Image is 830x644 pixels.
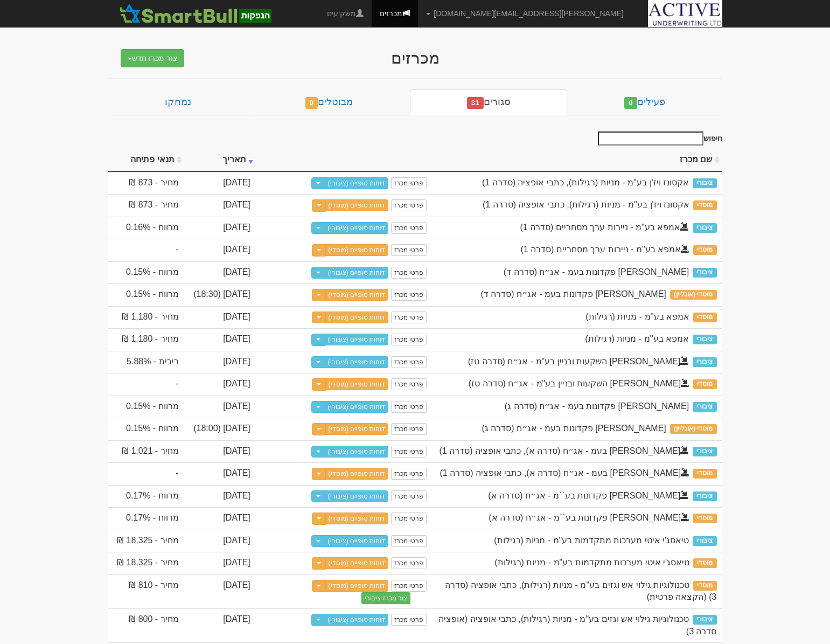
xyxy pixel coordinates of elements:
td: [DATE] [184,328,256,351]
a: פרטי מכרז [391,378,427,390]
td: מחיר - 18,325 ₪ [108,552,184,574]
td: מחיר - 810 ₪ [108,574,184,609]
td: מרווח - 0.17% [108,485,184,508]
span: מוסדי [693,581,716,591]
td: [DATE] [184,306,256,329]
a: מבוטלים [248,89,410,115]
span: נאייקס בעמ - אג״ח (סדרה א), כתבי אופציה (סדרה 1) [440,468,690,477]
a: דוחות סופיים (ציבורי) [325,267,389,279]
a: פרטי מכרז [391,557,427,569]
td: [DATE] [184,574,256,609]
td: - [108,373,184,396]
td: [DATE] [184,396,256,418]
a: דוחות סופיים (ציבורי) [325,177,389,189]
span: ספיר פקדונות בע``מ - אג״ח (סדרה א) [488,491,689,500]
span: טכנולוגיות גילוי אש וגזים בע''מ - מניות (רגילות), כתבי אופציה (אופציה סדרה 3) [438,614,717,636]
span: אמפא בע"מ - ניירות ערך מסחריים (סדרה 1) [520,223,689,232]
th: שם מכרז : activate to sort column ascending [432,148,722,172]
td: [DATE] [184,507,256,530]
a: פרטי מכרז [391,490,427,502]
a: פרטי מכרז [391,468,427,480]
td: [DATE] [184,462,256,485]
td: מחיר - 800 ₪ [108,608,184,642]
span: ציבורי [693,335,716,344]
td: מחיר - 18,325 ₪ [108,530,184,552]
a: פרטי מכרז [391,423,427,435]
span: אמפא בע"מ - ניירות ערך מסחריים (סדרה 1) [520,245,689,254]
div: מכרזים [205,49,625,67]
a: פרטי מכרז [391,401,427,413]
a: פרטי מכרז [391,614,427,626]
a: דוחות סופיים (מוסדי) [325,513,389,524]
button: צור מכרז חדש [121,49,185,67]
a: דוחות סופיים (מוסדי) [325,580,389,592]
span: 0 [305,97,318,109]
a: דוחות סופיים (מוסדי) [325,311,389,323]
td: מחיר - 873 ₪ [108,172,184,195]
a: פרטי מכרז [391,267,427,279]
span: מוסדי (אונליין) [670,290,717,300]
span: מוסדי (אונליין) [670,424,717,434]
input: חיפוש [598,131,703,146]
a: פעילים [567,89,722,115]
td: [DATE] [184,485,256,508]
span: ציבורי [693,615,716,625]
td: [DATE] [184,608,256,642]
span: ציבורי [693,223,716,233]
span: ספיר פקדונות בעמ - אג״ח (סדרה ג) [505,401,689,411]
a: דוחות סופיים (ציבורי) [325,614,389,626]
a: פרטי מכרז [391,289,427,301]
a: פרטי מכרז [391,311,427,323]
td: - [108,239,184,261]
a: דוחות סופיים (מוסדי) [325,289,389,301]
td: [DATE] [184,440,256,463]
td: מחיר - 1,180 ₪ [108,328,184,351]
a: פרטי מכרז [391,580,427,592]
span: מוסדי [693,558,716,568]
a: פרטי מכרז [391,334,427,345]
td: [DATE] [184,530,256,552]
span: ציבורי [693,178,716,188]
a: פרטי מכרז [391,222,427,234]
span: ציבורי [693,402,716,412]
a: דוחות סופיים (ציבורי) [325,222,389,234]
span: ספיר פקדונות בעמ - אג״ח (סדרה ג) [482,424,666,433]
th: תאריך : activate to sort column ascending [184,148,256,172]
button: צור מכרז ציבורי [361,592,410,604]
a: פרטי מכרז [391,446,427,458]
td: מרווח - 0.15% [108,261,184,284]
td: [DATE] [184,194,256,217]
td: [DATE] [184,373,256,396]
a: פרטי מכרז [391,356,427,368]
td: [DATE] (18:30) [184,283,256,306]
span: 31 [467,97,484,109]
span: מוסדי [693,469,716,479]
td: מחיר - 1,021 ₪ [108,440,184,463]
label: חיפוש [594,131,722,146]
td: מרווח - 0.15% [108,283,184,306]
span: 0 [624,97,637,109]
a: נמחקו [108,89,248,115]
a: פרטי מכרז [391,177,427,189]
span: טיאסג'י איטי מערכות מתקדמות בע"מ - מניות (רגילות) [494,536,689,545]
a: דוחות סופיים (ציבורי) [325,334,389,345]
a: פרטי מכרז [391,199,427,211]
td: מחיר - 873 ₪ [108,194,184,217]
span: ספיר פקדונות בעמ - אג״ח (סדרה ד) [481,289,666,299]
a: דוחות סופיים (ציבורי) [325,446,389,458]
span: פרשקובסקי השקעות ובניין בע"מ - אג״ח (סדרה טז) [469,379,689,388]
a: פרטי מכרז [391,244,427,256]
td: [DATE] (18:00) [184,418,256,440]
span: אקסונז ויז'ן בע''מ - מניות (רגילות), כתבי אופציה (סדרה 1) [483,200,689,209]
td: ריבית - 5.88% [108,351,184,373]
th: תנאי פתיחה : activate to sort column ascending [108,148,184,172]
a: דוחות סופיים (ציבורי) [325,356,389,368]
span: ספיר פקדונות בע``מ - אג״ח (סדרה א) [489,513,689,522]
a: סגורים [410,89,568,115]
span: מוסדי [693,200,716,210]
a: דוחות סופיים (מוסדי) [325,468,389,480]
span: אמפא בע''מ - מניות (רגילות) [585,334,689,343]
span: מוסדי [693,245,716,255]
a: דוחות סופיים (מוסדי) [325,557,389,569]
td: מחיר - 1,180 ₪ [108,306,184,329]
